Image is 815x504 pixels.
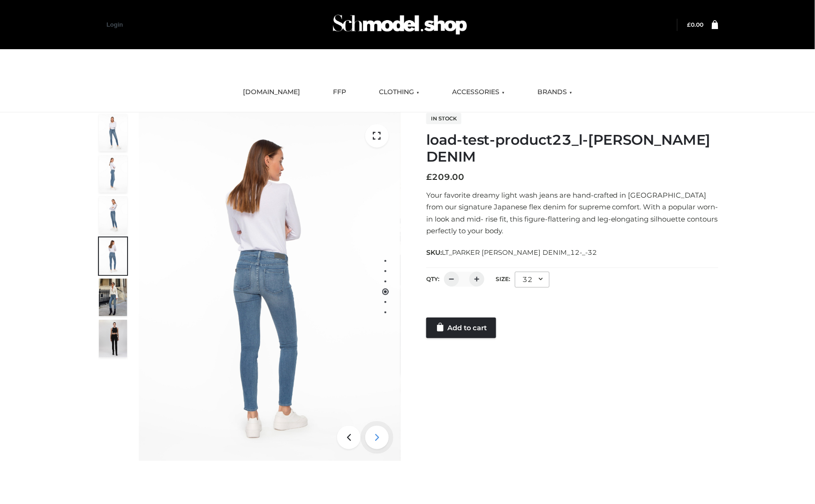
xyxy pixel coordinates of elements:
[236,82,307,103] a: [DOMAIN_NAME]
[687,21,704,28] bdi: 0.00
[106,21,123,28] a: Login
[426,189,718,237] p: Your favorite dreamy light wash jeans are hand-crafted in [GEOGRAPHIC_DATA] from our signature Ja...
[496,275,510,282] label: Size:
[99,196,127,234] img: 2001KLX-Ava-skinny-cove-3-scaled_eb6bf915-b6b9-448f-8c6c-8cabb27fd4b2.jpg
[426,113,461,124] span: In stock
[426,318,496,338] a: Add to cart
[530,82,579,103] a: BRANDS
[326,82,353,103] a: FFP
[99,114,127,151] img: 2001KLX-Ava-skinny-cove-1-scaled_9b141654-9513-48e5-b76c-3dc7db129200.jpg
[687,21,691,28] span: £
[426,172,432,182] span: £
[426,275,439,282] label: QTY:
[445,82,512,103] a: ACCESSORIES
[515,272,550,288] div: 32
[99,320,127,357] img: 49df5f96394c49d8b5cbdcda3511328a.HD-1080p-2.5Mbps-49301101_thumbnail.jpg
[99,237,127,275] img: 2001KLX-Ava-skinny-cove-2-scaled_32c0e67e-5e94-449c-a916-4c02a8c03427.jpg
[442,248,597,257] span: LT_PARKER [PERSON_NAME] DENIM_12-_-32
[330,6,470,43] img: Schmodel Admin 964
[687,21,704,28] a: £0.00
[426,172,464,182] bdi: 209.00
[426,247,598,258] span: SKU:
[372,82,426,103] a: CLOTHING
[139,112,400,461] img: load-test-product23_l-PARKER SMITH DENIM
[426,132,718,165] h1: load-test-product23_l-[PERSON_NAME] DENIM
[99,279,127,316] img: Bowery-Skinny_Cove-1.jpg
[99,155,127,193] img: 2001KLX-Ava-skinny-cove-4-scaled_4636a833-082b-4702-abec-fd5bf279c4fc.jpg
